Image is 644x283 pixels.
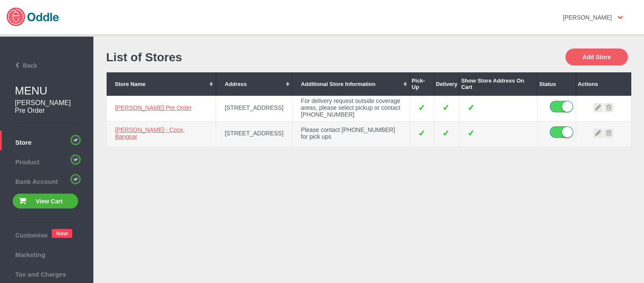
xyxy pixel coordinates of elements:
[434,72,459,96] th: Delivery: No sort applied, sorting is disabled
[107,72,216,96] th: Store Name: No sort applied, activate to apply an ascending sort
[3,62,37,69] span: Back
[292,96,410,121] td: For delivery request outside coverage areas, please select pickup or contact [PHONE_NUMBER]
[618,16,623,19] img: user-option-arrow.png
[436,81,458,87] div: Delivery
[70,135,81,145] img: circular-progress-bar-green-completed.png
[537,72,576,96] th: Status: No sort applied, sorting is disabled
[301,81,401,87] div: Additional Store Information
[4,176,89,185] span: Bank Account
[70,154,81,165] img: circular-progress-bar-green-completed.png
[115,104,192,111] a: [PERSON_NAME] Pre Order
[36,198,63,205] span: View Cart
[292,121,410,147] td: Please contact [PHONE_NUMBER] for pick ups
[216,72,292,96] th: Address: No sort applied, activate to apply an ascending sort
[410,72,434,96] th: Pick-Up: No sort applied, sorting is disabled
[4,156,89,166] span: Product
[292,72,410,96] th: Additional Store Information: No sort applied, activate to apply an ascending sort
[412,77,432,90] div: Pick-Up
[563,14,612,21] strong: [PERSON_NAME]
[70,174,81,184] img: circular-progress-bar-green-completed.png
[216,96,292,121] td: [STREET_ADDRESS]
[15,99,81,114] h2: [PERSON_NAME] Pre Order
[106,51,369,64] h1: List of Stores
[225,81,283,87] div: Address
[539,81,574,87] div: Status
[461,77,535,90] div: Show Store Address On Cart
[576,72,631,96] th: Actions: No sort applied, sorting is disabled
[4,229,47,239] span: Customise
[578,81,629,87] div: Actions
[15,84,93,97] h1: MENU
[115,81,208,87] div: Store Name
[115,126,185,140] a: [PERSON_NAME] - Coox, Bangsar
[216,121,292,147] td: [STREET_ADDRESS]
[52,229,72,238] span: New
[4,137,89,146] span: Store
[4,249,89,258] span: Marketing
[459,72,537,96] th: Show Store Address On Cart: No sort applied, sorting is disabled
[4,269,89,278] span: Tax and Charges
[565,49,628,66] button: Add Store
[13,194,78,209] button: View Cart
